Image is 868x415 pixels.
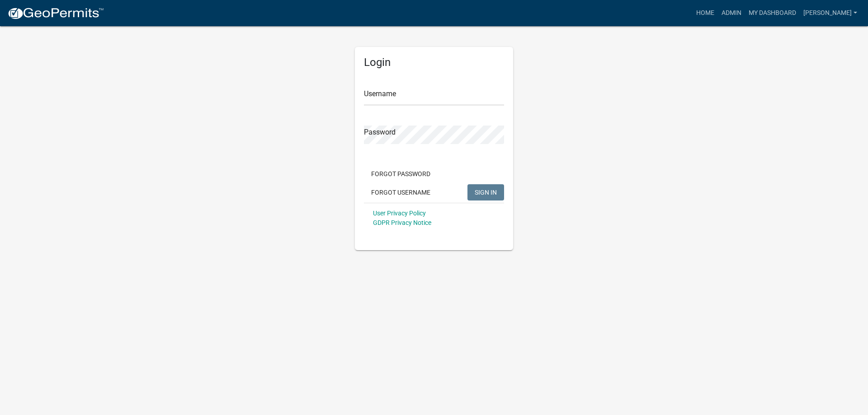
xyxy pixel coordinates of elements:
[475,188,497,196] span: SIGN IN
[364,184,438,201] button: Forgot Username
[364,56,504,69] h5: Login
[373,219,431,226] a: GDPR Privacy Notice
[373,210,426,217] a: User Privacy Policy
[745,5,800,22] a: My Dashboard
[364,166,438,182] button: Forgot Password
[800,5,861,22] a: [PERSON_NAME]
[693,5,718,22] a: Home
[718,5,745,22] a: Admin
[467,184,504,201] button: SIGN IN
